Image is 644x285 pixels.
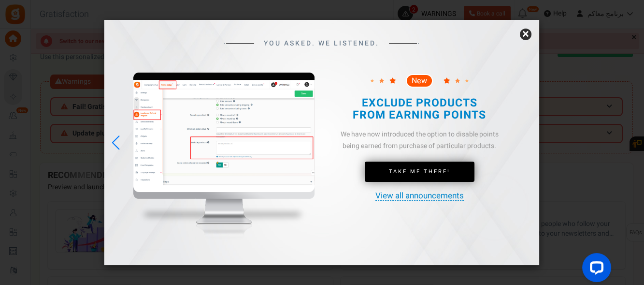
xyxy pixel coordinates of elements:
[345,97,493,122] h2: EXCLUDE PRODUCTS FROM EARNING POINTS
[375,192,464,201] a: View all announcements
[337,129,501,152] div: We have now introduced the option to disable points being earned from purchase of particular prod...
[412,77,427,85] span: New
[133,80,315,193] img: screenshot
[133,73,315,256] img: mockup
[365,162,474,182] a: Take Me There!
[109,132,122,153] div: Previous slide
[264,40,379,47] span: YOU ASKED. WE LISTENED.
[520,29,531,40] a: ×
